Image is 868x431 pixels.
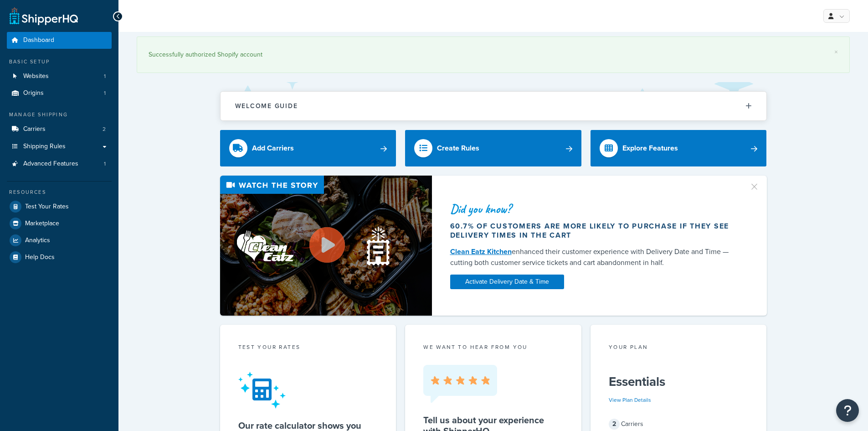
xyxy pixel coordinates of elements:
a: Analytics [7,232,112,249]
h2: Welcome Guide [235,103,298,109]
a: View Plan Details [609,396,651,404]
a: Help Docs [7,249,112,265]
div: Resources [7,188,112,196]
a: Websites1 [7,68,112,85]
a: Shipping Rules [7,138,112,155]
a: Test Your Rates [7,198,112,215]
span: 1 [104,160,106,168]
div: Carriers [609,418,749,431]
div: Test your rates [238,343,378,353]
div: Create Rules [437,142,479,155]
span: Test Your Rates [25,203,69,211]
span: Carriers [23,125,46,133]
div: Explore Features [622,142,678,155]
div: Basic Setup [7,58,112,66]
div: 60.7% of customers are more likely to purchase if they see delivery times in the cart [450,222,738,240]
li: Origins [7,85,112,102]
a: Add Carriers [220,130,396,166]
span: Origins [23,89,44,97]
span: Marketplace [25,220,59,228]
a: × [834,48,838,56]
div: Successfully authorized Shopify account [149,48,838,61]
a: Marketplace [7,215,112,232]
h5: Essentials [609,374,749,389]
li: Advanced Features [7,156,112,172]
div: Did you know? [450,203,738,215]
a: Carriers2 [7,121,112,138]
span: Websites [23,73,49,80]
a: Advanced Features1 [7,156,112,172]
span: Dashboard [23,36,54,44]
span: Help Docs [25,254,55,261]
li: Websites [7,68,112,85]
button: Open Resource Center [836,399,859,422]
span: Analytics [25,237,50,244]
a: Clean Eatz Kitchen [450,246,512,257]
span: 1 [104,89,106,97]
div: Add Carriers [252,142,294,155]
div: Your Plan [609,343,749,353]
span: Shipping Rules [23,143,66,151]
span: 2 [609,419,620,430]
a: Dashboard [7,32,112,49]
span: 1 [104,73,106,80]
a: Activate Delivery Date & Time [450,275,564,289]
p: we want to hear from you [423,343,563,351]
div: Manage Shipping [7,111,112,119]
div: enhanced their customer experience with Delivery Date and Time — cutting both customer service ti... [450,246,738,268]
li: Carriers [7,121,112,138]
a: Create Rules [405,130,581,166]
span: Advanced Features [23,160,78,168]
img: Video thumbnail [220,176,432,316]
button: Welcome Guide [221,92,766,120]
a: Origins1 [7,85,112,102]
a: Explore Features [591,130,767,166]
span: 2 [103,125,106,133]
